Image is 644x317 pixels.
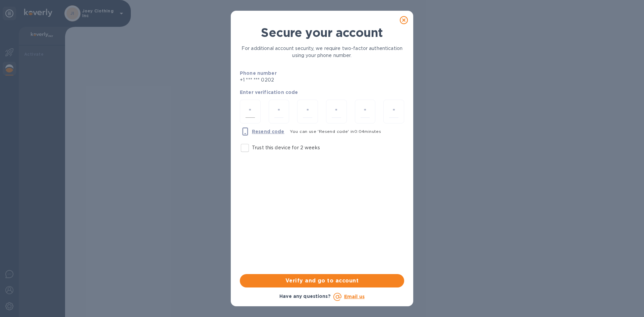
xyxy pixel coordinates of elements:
b: Phone number [240,70,277,76]
p: Trust this device for 2 weeks [252,144,320,151]
button: Verify and go to account [240,274,404,287]
b: Have any questions? [279,294,331,299]
span: You can use 'Resend code' in 0 : 04 minutes [290,129,381,134]
a: Email us [344,294,365,299]
h1: Secure your account [240,25,404,40]
p: Enter verification code [240,89,404,96]
p: For additional account security, we require two-factor authentication using your phone number. [240,45,404,59]
span: Verify and go to account [245,277,399,285]
u: Resend code [252,129,284,134]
